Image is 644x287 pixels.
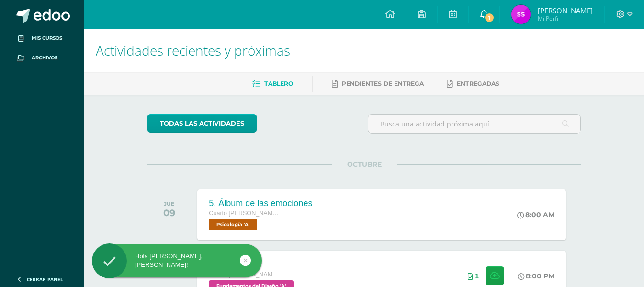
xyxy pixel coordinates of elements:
[538,6,593,15] span: [PERSON_NAME]
[8,48,77,68] a: Archivos
[511,5,531,24] img: 497361e361672ec9b821094dc0b62028.png
[27,276,63,283] span: Cerrar panel
[538,14,593,23] span: Mi Perfil
[475,272,479,280] span: 1
[457,80,499,87] span: Entregadas
[163,207,175,218] div: 09
[209,198,312,208] div: 5. Álbum de las emociones
[147,114,257,133] a: todas las Actividades
[447,76,499,92] a: Entregadas
[468,272,479,280] div: Archivos entregados
[92,252,262,269] div: Hola [PERSON_NAME], [PERSON_NAME]!
[8,29,77,48] a: Mis cursos
[252,76,293,92] a: Tablero
[32,54,57,62] span: Archivos
[368,115,580,133] input: Busca una actividad próxima aquí...
[332,76,424,92] a: Pendientes de entrega
[209,219,257,230] span: Psicología 'A'
[32,34,62,42] span: Mis cursos
[209,210,281,217] span: Cuarto [PERSON_NAME]. CCLL en Diseño Gráfico
[518,272,554,280] div: 8:00 PM
[484,12,495,23] span: 1
[517,210,554,219] div: 8:00 AM
[163,200,175,207] div: JUE
[342,80,424,87] span: Pendientes de entrega
[332,160,397,169] span: OCTUBRE
[96,41,290,59] span: Actividades recientes y próximas
[264,80,293,87] span: Tablero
